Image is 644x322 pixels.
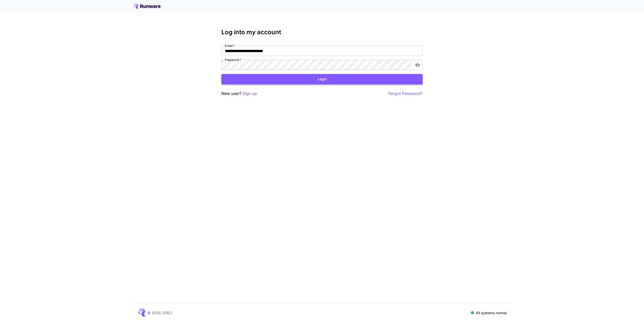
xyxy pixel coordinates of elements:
[243,90,257,97] button: Sign up
[413,60,422,69] button: toggle password visibility
[221,29,423,36] h3: Log into my account
[225,58,241,62] label: Password
[221,90,257,97] p: New user?
[476,310,507,315] p: All systems normal
[225,44,235,48] label: Email
[221,74,423,84] button: Login
[147,310,172,315] p: © 2025, [URL]
[388,90,423,97] button: Forgot Password?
